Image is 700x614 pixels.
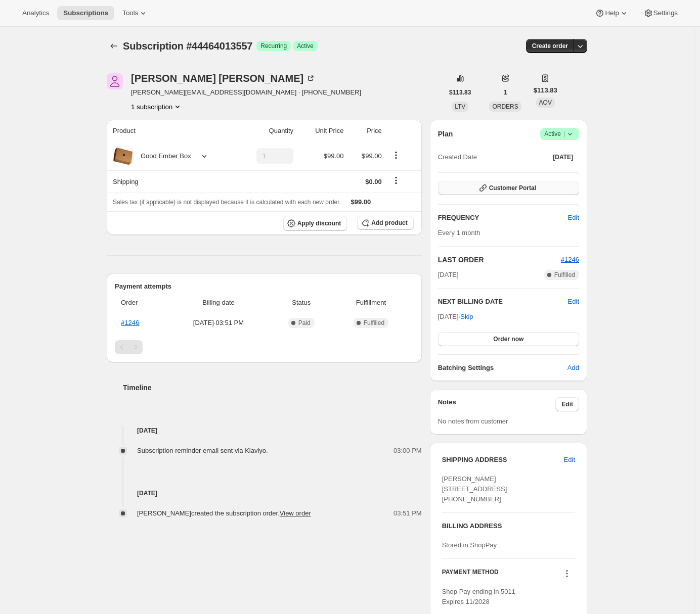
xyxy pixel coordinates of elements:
span: Help [605,9,619,17]
span: No notes from customer [438,417,508,425]
span: AOV [539,99,552,106]
span: Create order [532,42,568,50]
nav: Pagination [115,340,414,354]
button: Create order [526,39,574,53]
span: Analytics [22,9,49,17]
span: Subscriptions [63,9,108,17]
h3: Notes [438,397,556,411]
a: #1246 [121,319,139,326]
button: Add [561,360,585,376]
h2: FREQUENCY [438,213,568,223]
span: Fulfilled [364,319,384,327]
button: Skip [454,309,479,325]
span: $99.00 [362,152,382,160]
button: Help [589,6,635,20]
span: Edit [568,213,579,223]
span: Fulfillment [334,298,407,308]
h2: Plan [438,129,453,139]
button: 1 [498,85,513,100]
button: Edit [558,452,581,468]
span: Subscription #44464013557 [123,40,252,52]
button: [DATE] [547,150,579,164]
button: Product actions [388,150,404,161]
span: Order now [493,335,523,343]
span: [DATE] [438,270,459,280]
h3: SHIPPING ADDRESS [442,455,564,465]
th: Price [347,120,385,142]
span: Shop Pay ending in 5011 Expires 11/2028 [442,588,515,605]
span: $99.00 [351,198,371,206]
button: Analytics [16,6,55,20]
h3: PAYMENT METHOD [442,568,499,582]
span: [DATE] · 03:51 PM [169,318,269,328]
div: [PERSON_NAME] [PERSON_NAME] [131,73,316,83]
span: Active [544,129,575,139]
span: Audrey Sanfacon [107,73,123,89]
th: Order [115,292,166,314]
a: #1246 [561,256,579,263]
span: Skip [460,312,473,322]
button: Order now [438,332,579,346]
h3: BILLING ADDRESS [442,521,575,531]
button: Apply discount [283,216,347,231]
span: Created Date [438,152,477,162]
span: Paid [298,319,311,327]
div: Good Ember Box [133,151,191,161]
button: Subscriptions [57,6,114,20]
span: Add [567,363,579,373]
img: product img [113,146,133,166]
th: Quantity [234,120,296,142]
span: Fulfilled [554,271,575,279]
span: 03:00 PM [393,446,422,456]
span: Settings [653,9,678,17]
button: Subscriptions [107,39,121,53]
span: | [563,130,565,138]
span: [DATE] [553,153,573,161]
span: ORDERS [492,103,518,110]
button: Product actions [131,102,183,112]
span: Stored in ShopPay [442,541,497,549]
span: 03:51 PM [393,508,422,518]
span: $113.83 [534,85,557,96]
span: $113.83 [449,88,471,97]
button: Customer Portal [438,181,579,195]
th: Unit Price [296,120,346,142]
button: Add product [357,216,413,230]
span: Status [274,298,328,308]
span: $0.00 [365,178,382,185]
span: Add product [371,219,407,227]
span: Apply discount [297,219,341,227]
span: 1 [504,88,507,97]
span: Tools [122,9,138,17]
span: Subscription reminder email sent via Klaviyo. [137,447,268,454]
h2: LAST ORDER [438,255,561,265]
th: Shipping [107,170,234,193]
span: [PERSON_NAME][EMAIL_ADDRESS][DOMAIN_NAME] · [PHONE_NUMBER] [131,87,361,98]
button: Shipping actions [388,175,404,186]
span: Every 1 month [438,229,480,237]
h2: Payment attempts [115,281,414,292]
span: Billing date [169,298,269,308]
button: $113.83 [443,85,477,100]
th: Product [107,120,234,142]
h4: [DATE] [107,488,422,498]
button: Edit [568,297,579,307]
span: $99.00 [324,152,344,160]
h2: Timeline [123,383,422,393]
button: #1246 [561,255,579,265]
button: Tools [116,6,154,20]
button: Edit [555,397,579,411]
span: [PERSON_NAME] created the subscription order. [137,509,311,517]
span: [DATE] · [438,313,473,320]
button: Settings [637,6,684,20]
span: Sales tax (if applicable) is not displayed because it is calculated with each new order. [113,199,341,206]
a: View order [280,509,311,517]
button: Edit [562,210,585,226]
span: Active [297,42,314,50]
span: [PERSON_NAME] [STREET_ADDRESS] [PHONE_NUMBER] [442,475,507,503]
h2: NEXT BILLING DATE [438,297,568,307]
span: Customer Portal [489,184,536,192]
span: LTV [455,103,465,110]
